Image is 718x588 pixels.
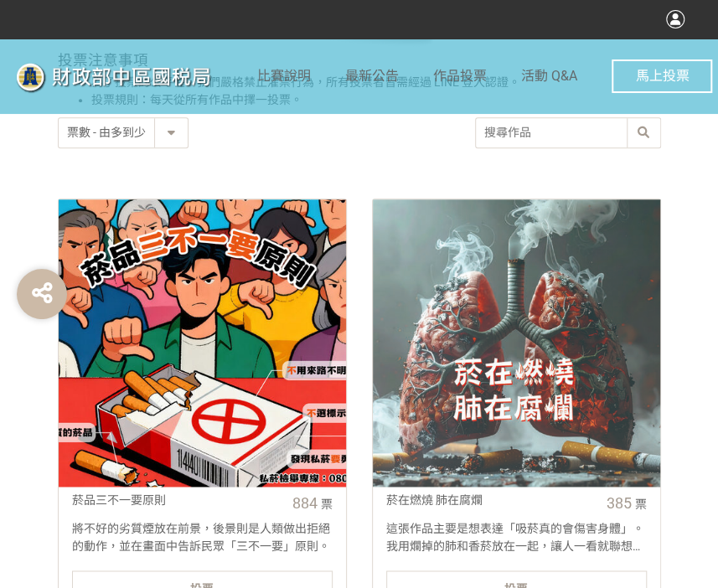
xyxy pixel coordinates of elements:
span: 884 [292,494,318,512]
span: 馬上投票 [635,68,689,84]
img: 「拒菸新世界 AI告訴你」防制菸品稅捐逃漏 徵件比賽 [6,56,257,98]
a: 最新公告 [345,39,399,114]
span: 385 [607,494,632,512]
span: 票 [321,498,333,511]
div: 將不好的劣質煙放在前景，後景則是人類做出拒絕的動作，並在畫面中告訴民眾「三不一要」原則。 [59,520,346,554]
a: 比賽說明 [257,39,311,114]
span: 活動 Q&A [521,68,577,84]
div: 菸品三不一要原則 [72,492,281,509]
button: 馬上投票 [612,59,712,93]
div: 菸在燃燒 肺在腐爛 [386,492,595,509]
select: Sort [59,118,188,147]
span: 最新公告 [345,68,399,84]
span: 比賽說明 [257,68,311,84]
a: 作品投票 [433,39,487,114]
span: 作品投票 [433,68,487,84]
div: 這張作品主要是想表達「吸菸真的會傷害身體」。我用爛掉的肺和香菸放在一起，讓人一看就聯想到抽菸會讓肺壞掉。比起單純用文字說明，用圖像直接呈現更有衝擊感，也能讓人更快理解菸害的嚴重性。希望看到這張圖... [373,520,660,554]
span: 票 [635,498,647,511]
input: 搜尋作品 [476,118,660,147]
a: 活動 Q&A [521,39,577,114]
